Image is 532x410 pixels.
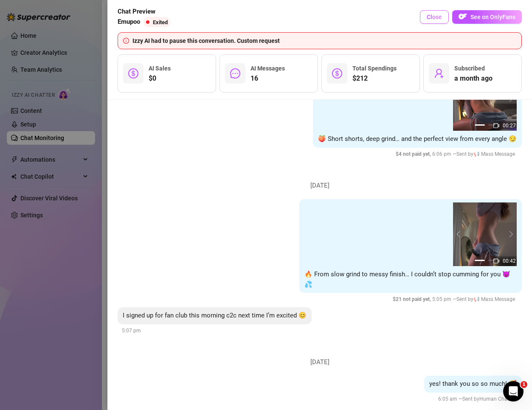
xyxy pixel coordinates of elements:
span: Chat Preview [118,7,174,17]
img: media [453,202,517,266]
span: AI Messages [251,65,285,72]
button: prev [456,231,463,238]
span: video-camera [493,258,499,264]
button: next [507,231,513,238]
span: user-add [434,68,444,79]
span: Sent by 📢 Mass Message [456,296,515,302]
span: 5:07 pm [122,328,141,334]
span: Close [427,14,442,20]
span: 6:06 pm — [396,151,518,157]
span: Total Spendings [352,65,397,72]
span: I signed up for fan club this morning c2c next time I’m excited 😊 [123,312,307,319]
button: 2 [488,124,495,126]
span: $212 [352,73,397,84]
span: dollar [128,68,138,79]
span: 5:05 pm — [393,296,518,302]
span: AI Sales [149,65,171,72]
span: See on OnlyFans [470,14,515,20]
span: 1 [521,381,527,388]
div: Izzy AI had to pause this conversation. Custom request [132,36,516,45]
img: OF [459,12,467,21]
span: yes! thank you so so much! 🥰 [429,380,517,388]
span: 16 [251,73,285,84]
button: 2 [488,260,495,261]
span: dollar [332,68,342,79]
span: info-circle [123,38,129,44]
span: Exited [153,19,168,25]
span: Subscribed [454,65,485,72]
span: 🍑 Short shorts, deep grind… and the perfect view from every angle 😏 [318,135,517,143]
iframe: Intercom live chat [503,381,524,402]
span: $0 [149,73,171,84]
span: 00:42 [503,258,516,264]
span: 🔥 From slow grind to messy finish… I couldn’t stop cumming for you 😈💦 [304,270,510,288]
span: Emupoo [118,17,140,27]
span: Sent by Human Chatter [462,396,515,402]
span: 6:05 am — [438,396,518,402]
span: video-camera [493,123,499,129]
span: Sent by 📢 Mass Message [456,151,515,157]
button: Close [420,10,449,24]
span: [DATE] [304,181,336,191]
span: [DATE] [304,357,336,368]
span: 00:27 [503,123,516,129]
span: message [230,68,240,79]
span: $ 4 not paid yet , [396,151,432,157]
span: $ 21 not paid yet , [393,296,432,302]
span: a month ago [454,73,493,84]
button: OFSee on OnlyFans [452,10,522,24]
